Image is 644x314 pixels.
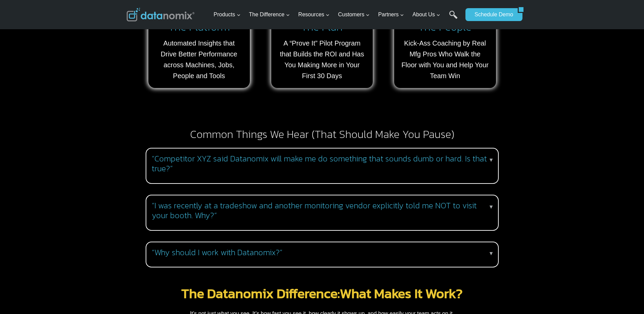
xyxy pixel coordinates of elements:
h3: “I was recently at a tradeshow and another monitoring vendor explicitly told me NOT to visit your... [152,201,490,221]
nav: Primary Navigation [211,4,462,26]
span: About Us [412,10,440,19]
a: The Datanomix Difference: [181,283,340,303]
p: ▼ [489,203,494,211]
span: Products [214,10,240,19]
h3: “Why should I work with Datanomix?” [152,248,490,258]
span: Resources [298,10,330,19]
h2: Common Things We Hear (That Should Make You Pause) [127,129,518,140]
h2: What Makes It Work? [127,286,518,300]
img: Datanomix [127,8,195,21]
h3: “Competitor XYZ said Datanomix will make me do something that sounds dumb or hard. Is that true?” [152,154,490,174]
span: Partners [378,10,404,19]
a: Schedule Demo [465,8,518,21]
a: Search [449,11,458,26]
p: ▼ [489,156,494,164]
p: ▼ [489,249,494,258]
span: The Difference [249,10,290,19]
span: Customers [338,10,370,19]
